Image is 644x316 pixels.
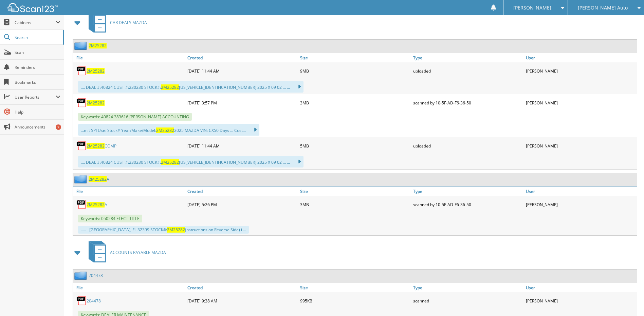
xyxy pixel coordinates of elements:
span: User Reports [15,94,56,100]
div: [DATE] 5:26 PM [186,198,298,211]
a: 2M25282 [89,43,107,48]
a: 204478 [89,273,103,278]
a: Type [411,187,524,196]
a: User [524,53,637,62]
div: 995KB [298,294,411,308]
a: Created [186,53,298,62]
a: 2M25282A [87,202,107,208]
div: 3MB [298,96,411,110]
span: Help [15,109,60,115]
div: .... DEAL #:40824 CUST #:230230 STOCK#: [US_VEHICLE_IDENTIFICATION_NUMBER] 2025 X 09 02 ... ... [78,81,303,93]
div: [PERSON_NAME] [524,64,637,78]
a: Size [298,53,411,62]
a: Type [411,283,524,292]
div: 7 [56,124,61,130]
a: 2M25282A [89,176,109,182]
a: Size [298,187,411,196]
span: Search [15,35,59,40]
span: Keywords: 40824 383616 [PERSON_NAME] ACCOUNTING [78,113,192,121]
a: Created [186,283,298,292]
div: [DATE] 11:44 AM [186,139,298,153]
span: 2M25282 [161,159,179,165]
a: File [73,187,186,196]
span: 2M25282 [156,127,174,133]
div: [PERSON_NAME] [524,198,637,211]
a: 2M25282COMP [87,143,116,149]
img: PDF.png [76,296,87,306]
span: Reminders [15,64,60,70]
span: Cabinets [15,20,56,25]
span: 2M25282 [89,176,107,182]
img: PDF.png [76,98,87,108]
img: folder2.png [74,41,89,50]
div: scanned by 10-5F-AD-F6-36-50 [411,198,524,211]
a: Created [186,187,298,196]
div: ..... - [GEOGRAPHIC_DATA], FL 32399 STOCK#: (nstructions on Reverse Side) i ... [78,226,249,234]
span: 2M25282 [87,202,105,208]
a: ACCOUNTS PAYABLE MAZDA [85,239,166,266]
div: ...mit SPI Use: Stock# Year/Make/Model: 2025 MAZDA VIN: CX50 Days ... Cost... [78,124,259,136]
div: [DATE] 9:38 AM [186,294,298,308]
span: 2M25282 [167,227,185,233]
span: 2M25282 [161,84,179,90]
a: CAR DEALS MAZDA [85,9,147,36]
span: Scan [15,50,60,55]
div: [PERSON_NAME] [524,294,637,308]
img: scan123-logo-white.svg [7,3,58,12]
div: .... DEAL #:40824 CUST #:230230 STOCK#: [US_VEHICLE_IDENTIFICATION_NUMBER] 2025 X 09 02 ... ... [78,156,303,167]
a: 2M25282 [87,68,105,74]
img: PDF.png [76,66,87,76]
div: [PERSON_NAME] [524,139,637,153]
span: ACCOUNTS PAYABLE MAZDA [110,250,166,255]
a: 204478 [87,298,101,304]
a: Size [298,283,411,292]
span: 2M25282 [87,143,105,149]
div: 9MB [298,64,411,78]
span: Keywords: 050284 ELECT TITLE [78,215,142,222]
span: [PERSON_NAME] [513,6,551,10]
div: [DATE] 3:57 PM [186,96,298,110]
div: uploaded [411,139,524,153]
a: File [73,53,186,62]
div: [DATE] 11:44 AM [186,64,298,78]
span: Bookmarks [15,79,60,85]
span: [PERSON_NAME] Auto [578,6,628,10]
div: 3MB [298,198,411,211]
div: 5MB [298,139,411,153]
img: PDF.png [76,141,87,151]
img: folder2.png [74,175,89,183]
iframe: Chat Widget [610,283,644,316]
div: scanned by 10-5F-AD-F6-36-50 [411,96,524,110]
a: 2M25282 [87,100,105,106]
div: scanned [411,294,524,308]
span: Announcements [15,124,60,130]
span: CAR DEALS MAZDA [110,20,147,25]
a: User [524,283,637,292]
a: User [524,187,637,196]
div: uploaded [411,64,524,78]
a: File [73,283,186,292]
a: Type [411,53,524,62]
img: PDF.png [76,199,87,210]
div: [PERSON_NAME] [524,96,637,110]
img: folder2.png [74,271,89,280]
